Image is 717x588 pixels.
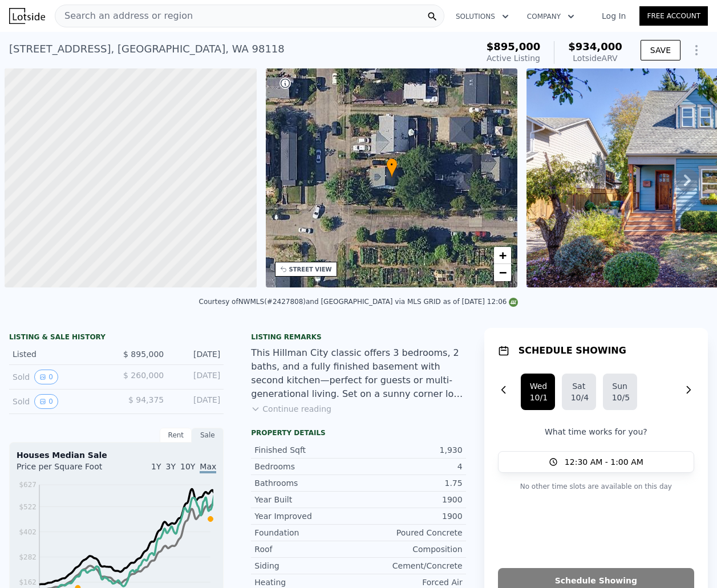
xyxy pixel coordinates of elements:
tspan: $522 [19,503,37,511]
div: Roof [254,544,358,555]
tspan: $282 [19,553,37,561]
span: $ 260,000 [123,371,164,380]
a: Zoom out [494,264,511,281]
div: Bathrooms [254,477,358,489]
div: [DATE] [173,370,220,384]
div: Finished Sqft [254,444,358,456]
span: $ 895,000 [123,350,164,359]
div: Year Improved [254,510,358,522]
span: 10Y [180,462,195,471]
button: 12:30 AM - 1:00 AM [498,451,694,473]
a: Free Account [639,6,708,26]
button: Show Options [685,39,708,62]
div: Cement/Concrete [358,560,462,571]
div: Bedrooms [254,461,358,472]
div: Lotside ARV [568,52,622,64]
span: Search an address or region [55,9,193,23]
span: $ 94,375 [128,395,164,404]
span: 12:30 AM - 1:00 AM [565,456,643,468]
a: Zoom in [494,247,511,264]
div: Rent [160,428,192,443]
div: STREET VIEW [289,265,332,274]
span: + [499,248,507,262]
div: Houses Median Sale [17,449,216,461]
div: Poured Concrete [358,527,462,538]
div: [DATE] [173,394,220,409]
a: Log In [588,10,639,22]
div: 10/4 [571,392,587,403]
tspan: $402 [19,528,37,536]
div: 1,930 [358,444,462,456]
button: Sun10/5 [603,374,637,410]
button: Wed10/1 [521,374,555,410]
tspan: $162 [19,578,37,586]
img: NWMLS Logo [509,298,518,307]
span: • [386,160,398,170]
div: Price per Square Foot [17,461,116,479]
button: View historical data [34,370,58,384]
div: 1900 [358,510,462,522]
span: Active Listing [487,54,540,63]
div: Composition [358,544,462,555]
div: Sat [571,380,587,392]
div: Sale [192,428,224,443]
span: 3Y [166,462,176,471]
div: Wed [530,380,546,392]
div: Heating [254,577,358,588]
span: 1Y [151,462,161,471]
button: SAVE [641,40,680,60]
div: 1900 [358,494,462,505]
div: Listed [13,348,107,360]
span: Max [200,462,216,473]
span: $934,000 [568,40,622,52]
span: $895,000 [487,40,541,52]
img: Lotside [9,8,45,24]
tspan: $627 [19,481,37,489]
div: Listing remarks [251,332,465,342]
div: Siding [254,560,358,571]
div: 1.75 [358,477,462,489]
div: 10/5 [612,392,628,403]
div: Forced Air [358,577,462,588]
button: Company [518,6,584,27]
p: No other time slots are available on this day [498,480,694,493]
h1: SCHEDULE SHOWING [518,344,626,358]
div: [DATE] [173,348,220,360]
div: • [386,158,398,178]
span: − [499,265,507,279]
div: 4 [358,461,462,472]
button: Solutions [447,6,518,27]
button: View historical data [34,394,58,409]
div: LISTING & SALE HISTORY [9,332,224,344]
div: Sun [612,380,628,392]
div: Foundation [254,527,358,538]
div: 10/1 [530,392,546,403]
div: Sold [13,394,107,409]
div: This Hillman City classic offers 3 bedrooms, 2 baths, and a fully finished basement with second k... [251,346,465,401]
p: What time works for you? [498,426,694,437]
div: Property details [251,428,465,437]
button: Sat10/4 [562,374,596,410]
button: Continue reading [251,403,331,415]
div: Year Built [254,494,358,505]
div: Courtesy of NWMLS (#2427808) and [GEOGRAPHIC_DATA] via MLS GRID as of [DATE] 12:06 [199,298,518,306]
div: [STREET_ADDRESS] , [GEOGRAPHIC_DATA] , WA 98118 [9,41,285,57]
div: Sold [13,370,107,384]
